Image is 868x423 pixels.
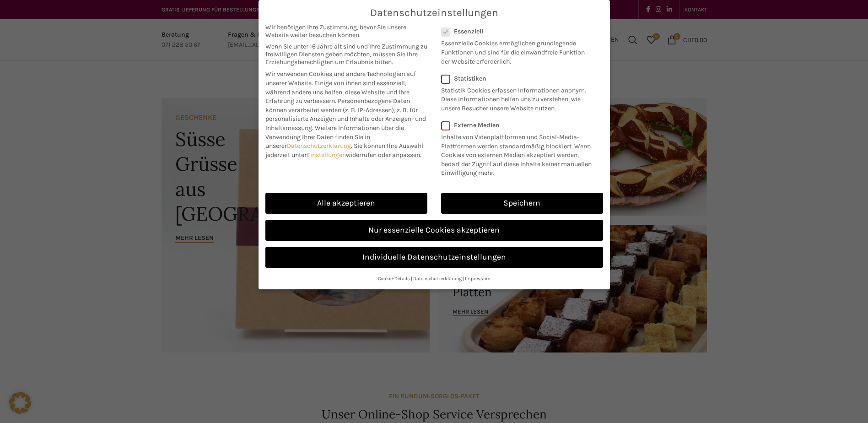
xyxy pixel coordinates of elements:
p: Inhalte von Videoplattformen und Social-Media-Plattformen werden standardmäßig blockiert. Wenn Co... [441,129,597,178]
span: Sie können Ihre Auswahl jederzeit unter widerrufen oder anpassen. [265,142,423,159]
span: Wir benötigen Ihre Zustimmung, bevor Sie unsere Website weiter besuchen können. [265,23,427,39]
a: Speichern [441,193,603,214]
span: Weitere Informationen über die Verwendung Ihrer Daten finden Sie in unserer . [265,124,404,150]
label: Statistiken [441,75,591,82]
span: Datenschutzeinstellungen [370,7,498,19]
a: Individuelle Datenschutzeinstellungen [265,247,603,268]
a: Nur essenzielle Cookies akzeptieren [265,220,603,241]
a: Impressum [465,276,491,282]
a: Einstellungen [307,151,346,159]
a: Cookie-Details [378,276,410,282]
p: Statistik Cookies erfassen Informationen anonym. Diese Informationen helfen uns zu verstehen, wie... [441,82,591,113]
p: Essenzielle Cookies ermöglichen grundlegende Funktionen und sind für die einwandfreie Funktion de... [441,35,591,66]
label: Externe Medien [441,121,597,129]
label: Essenziell [441,27,591,35]
span: Personenbezogene Daten können verarbeitet werden (z. B. IP-Adressen), z. B. für personalisierte A... [265,97,426,132]
span: Wir verwenden Cookies und andere Technologien auf unserer Website. Einige von ihnen sind essenzie... [265,70,416,105]
a: Datenschutzerklärung [287,142,351,150]
a: Alle akzeptieren [265,193,427,214]
a: Datenschutzerklärung [413,276,462,282]
span: Wenn Sie unter 16 Jahre alt sind und Ihre Zustimmung zu freiwilligen Diensten geben möchten, müss... [265,43,427,66]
